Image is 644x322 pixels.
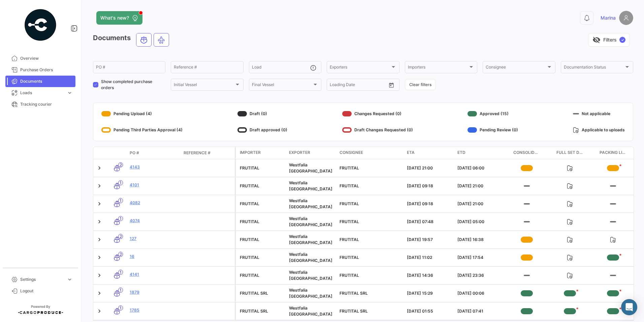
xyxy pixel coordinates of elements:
div: FRUTITAL [240,237,284,243]
div: [DATE] 15:29 [407,290,452,296]
span: Consignee [340,150,363,156]
datatable-header-cell: Exporter [286,147,337,159]
datatable-header-cell: Importer [236,147,286,159]
span: FRUTITAL SRL [340,308,368,314]
datatable-header-cell: Reference # [181,147,235,159]
span: ETD [457,150,465,156]
div: FRUTITAL [240,254,284,261]
div: [DATE] 16:38 [457,237,503,243]
a: Expand/Collapse Row [96,308,103,315]
a: Expand/Collapse Row [96,290,103,297]
div: Abrir Intercom Messenger [621,299,637,315]
span: 1 [118,270,123,275]
span: Packing List [600,150,626,156]
span: Documents [20,78,73,84]
span: Exporter [289,150,310,156]
span: Importer [240,150,261,156]
div: [DATE] 09:18 [407,201,452,207]
div: FRUTITAL [240,219,284,225]
a: Expand/Collapse Row [96,218,103,225]
span: 1 [118,216,123,221]
img: powered-by.png [24,8,57,42]
span: Consignee [486,66,546,71]
div: Westfalia [GEOGRAPHIC_DATA] [289,198,334,210]
div: [DATE] 17:54 [457,254,503,261]
div: [DATE] 21:00 [407,165,452,171]
div: Westfalia [GEOGRAPHIC_DATA] [289,180,334,192]
span: ETA [407,150,415,156]
button: Ocean [136,33,151,46]
span: FRUTITAL [340,237,359,242]
datatable-header-cell: ETD [455,147,505,159]
span: Importers [408,66,468,71]
span: 2 [118,252,123,257]
span: Overview [20,55,73,61]
span: Show completed purchase orders [101,79,165,91]
span: FRUTITAL [340,165,359,170]
span: 1 [118,305,123,311]
button: Air [154,33,169,46]
span: expand_more [67,276,73,283]
div: [DATE] 06:00 [457,165,503,171]
a: 127 [130,236,178,242]
div: Draft (0) [237,108,287,119]
div: FRUTITAL [240,183,284,189]
datatable-header-cell: Consolidación de carga [505,147,548,159]
datatable-header-cell: Consignee [337,147,404,159]
span: Documentation Status [564,66,624,71]
span: PO # [130,150,139,156]
button: Open calendar [386,80,396,90]
div: FRUTITAL SRL [240,290,284,296]
h3: Documents [93,33,171,47]
span: 1 [118,180,123,185]
div: [DATE] 21:00 [457,183,503,189]
datatable-header-cell: ETA [404,147,455,159]
div: Westfalia [GEOGRAPHIC_DATA] [289,251,334,264]
span: FRUTITAL [340,255,359,260]
div: [DATE] 11:02 [407,254,452,261]
a: Expand/Collapse Row [96,254,103,261]
span: expand_more [67,90,73,96]
a: Documents [5,76,75,87]
span: 2 [118,234,123,239]
div: Westfalia [GEOGRAPHIC_DATA] [289,162,334,174]
div: FRUTITAL [240,201,284,207]
div: Westfalia [GEOGRAPHIC_DATA] [289,305,334,317]
datatable-header-cell: Full Set Docs WFCL [548,147,591,159]
datatable-header-cell: Transport mode [107,150,127,156]
span: Exporters [330,66,390,71]
span: Purchase Orders [20,67,73,73]
a: Overview [5,53,75,64]
span: FRUTITAL [340,183,359,188]
span: visibility_off [592,36,601,44]
span: FRUTITAL SRL [340,291,368,296]
a: 4141 [130,271,178,277]
div: FRUTITAL SRL [240,308,284,314]
img: placeholder-user.png [619,11,633,25]
span: Full Set Docs WFCL [556,150,583,156]
a: 4074 [130,218,178,224]
button: What's new? [96,11,142,25]
input: From [330,83,339,88]
div: [DATE] 00:06 [457,290,503,296]
div: FRUTITAL [240,272,284,278]
div: Not applicable [573,108,625,119]
div: Westfalia [GEOGRAPHIC_DATA] [289,216,334,228]
a: Expand/Collapse Row [96,236,103,243]
button: Clear filters [405,79,436,90]
a: 4143 [130,164,178,170]
span: Consolidación de carga [513,150,540,156]
span: 2 [118,162,123,167]
datatable-header-cell: Packing List [591,147,635,159]
div: [DATE] 21:00 [457,201,503,207]
span: ✓ [619,37,625,43]
div: [DATE] 07:48 [407,219,452,225]
a: 1879 [130,289,178,295]
div: [DATE] 05:00 [457,219,503,225]
a: Expand/Collapse Row [96,165,103,171]
div: Pending Review (0) [468,125,518,135]
span: FRUTITAL [340,219,359,224]
div: Draft Changes Requested (0) [342,125,413,135]
div: [DATE] 23:36 [457,272,503,278]
div: Approved (15) [468,108,518,119]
